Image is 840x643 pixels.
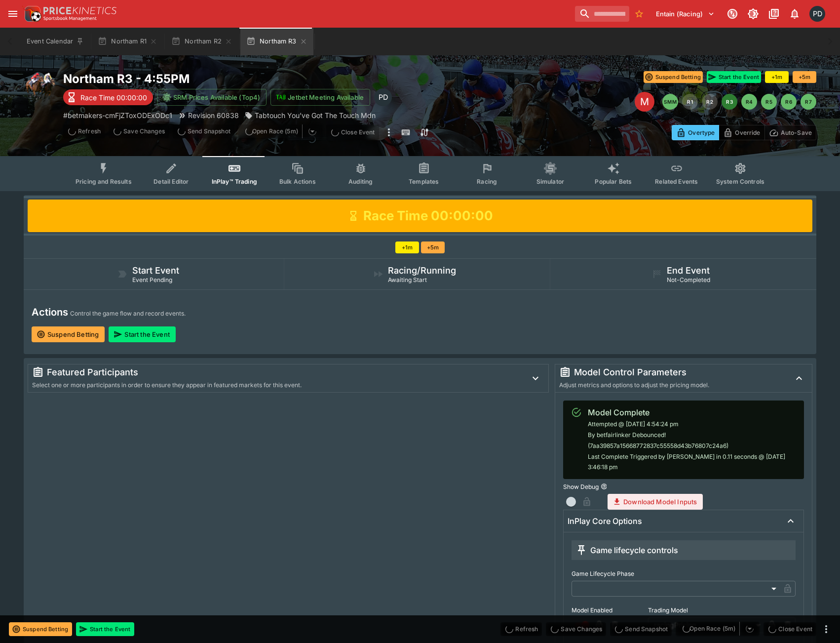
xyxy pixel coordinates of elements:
[644,71,703,83] button: Suspend Betting
[132,265,179,276] h5: Start Event
[786,5,803,23] button: Notifications
[395,241,419,253] button: +1m
[809,6,825,22] div: Paul Dicioccio
[22,4,41,24] img: PriceKinetics Logo
[9,622,72,636] button: Suspend Betting
[735,127,760,138] p: Override
[43,7,116,14] img: PriceKinetics
[383,124,395,140] button: more
[650,6,721,22] button: Select Tenant
[682,94,698,110] button: R1
[765,71,789,83] button: +1m
[276,92,286,102] img: jetbet-logo.svg
[806,3,828,25] button: Paul Dicioccio
[801,94,816,110] button: R7
[716,178,764,185] span: System Controls
[363,207,493,224] h1: Race Time 00:00:00
[724,5,741,23] button: Connected to PK
[157,89,267,106] button: SRM Prices Available (Top4)
[32,366,519,378] div: Featured Participants
[76,622,134,636] button: Start the Event
[648,603,796,617] label: Trading Model
[32,326,105,342] button: Suspend Betting
[588,420,785,471] span: Attempted @ [DATE] 4:54:24 pm By betfairlinker Debounced! (7aa39857a15668772837c55558d43b76807c24...
[559,381,709,389] span: Adjust metrics and options to adjust the pricing model.
[667,276,710,283] span: Not-Completed
[374,88,392,106] div: Paul Di Cioccio
[667,265,710,276] h5: End Event
[568,516,642,526] h6: InPlay Core Options
[631,6,647,22] button: No Bookmarks
[563,482,599,491] p: Show Debug
[688,127,715,138] p: Overtype
[63,71,440,86] h2: Copy To Clipboard
[68,156,772,191] div: Event type filters
[672,125,719,140] button: Overtype
[388,265,456,276] h5: Racing/Running
[240,28,313,55] button: Northam R3
[662,94,816,110] nav: pagination navigation
[279,178,316,185] span: Bulk Actions
[575,544,678,556] div: Game lifecycle controls
[707,71,761,83] button: Start the Event
[765,5,783,23] button: Documentation
[536,178,564,185] span: Simulator
[238,124,322,138] div: split button
[92,28,163,55] button: Northam R1
[4,5,22,23] button: open drawer
[719,125,764,140] button: Override
[588,406,796,418] div: Model Complete
[270,89,370,106] button: Jetbet Meeting Available
[655,178,698,185] span: Related Events
[109,326,175,342] button: Start the Event
[764,125,816,140] button: Auto-Save
[608,494,703,510] button: Download Model Inputs
[781,94,797,110] button: R6
[702,94,718,110] button: R2
[165,28,238,55] button: Northam R2
[212,178,257,185] span: InPlay™ Trading
[24,71,55,103] img: horse_racing.png
[70,309,186,319] p: Control the game flow and record events.
[76,178,132,185] span: Pricing and Results
[575,6,629,22] input: search
[80,92,147,103] p: Race Time 00:00:00
[153,178,189,185] span: Detail Editor
[348,178,373,185] span: Auditing
[676,622,760,636] div: split button
[21,28,90,55] button: Event Calendar
[409,178,439,185] span: Templates
[132,276,172,283] span: Event Pending
[245,110,376,121] div: Tabtouch You’ve Got The Touch Mdn
[662,94,678,110] button: SMM
[188,110,239,121] p: Revision 60838
[820,623,832,635] button: more
[255,110,376,121] p: Tabtouch You’ve Got The Touch Mdn
[595,178,632,185] span: Popular Bets
[672,125,816,140] div: Start From
[421,241,445,253] button: +5m
[559,366,782,378] div: Model Control Parameters
[572,566,796,581] label: Game Lifecycle Phase
[32,381,302,389] span: Select one or more participants in order to ensure they appear in featured markets for this event.
[63,110,172,121] p: Copy To Clipboard
[722,94,737,110] button: R3
[793,71,816,83] button: +5m
[388,276,427,283] span: Awaiting Start
[761,94,777,110] button: R5
[781,127,812,138] p: Auto-Save
[572,603,642,617] label: Model Enabled
[477,178,497,185] span: Racing
[635,92,654,112] div: Edit Meeting
[744,5,762,23] button: Toggle light/dark mode
[601,483,608,490] button: Show Debug
[741,94,757,110] button: R4
[32,306,68,319] h4: Actions
[43,16,97,21] img: Sportsbook Management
